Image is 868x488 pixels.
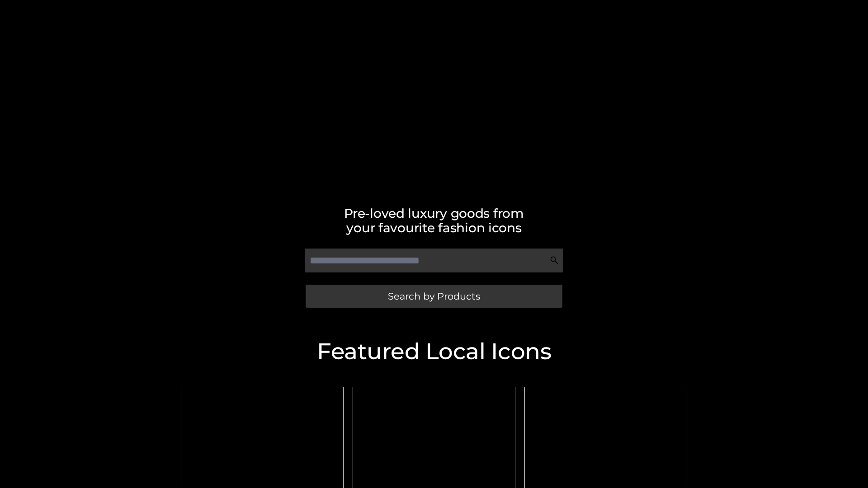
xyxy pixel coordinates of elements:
[550,256,559,265] img: Search Icon
[176,206,692,235] h2: Pre-loved luxury goods from your favourite fashion icons
[306,285,562,308] a: Search by Products
[176,340,692,363] h2: Featured Local Icons​
[388,291,480,301] span: Search by Products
